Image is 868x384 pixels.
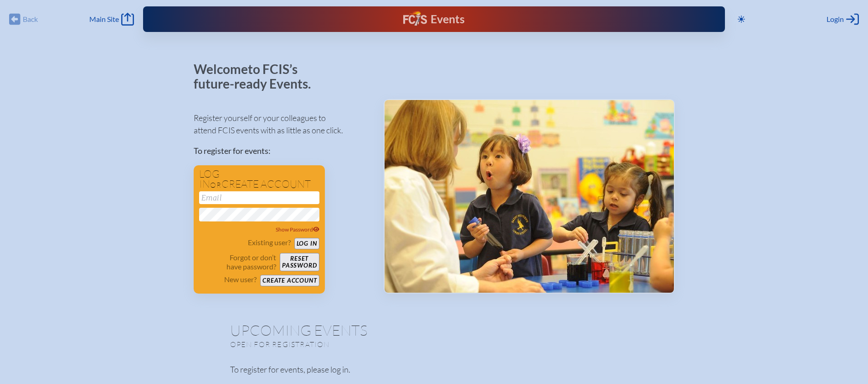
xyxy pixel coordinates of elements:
p: To register for events, please log in. [230,363,638,376]
input: Email [199,191,319,204]
span: Main Site [89,15,119,24]
span: or [210,180,221,189]
p: Welcome to FCIS’s future-ready Events. [194,62,321,91]
button: Create account [260,275,319,286]
h1: Log in create account [199,169,319,189]
span: Login [827,15,844,24]
button: Resetpassword [280,253,319,271]
button: Log in [294,238,319,249]
p: To register for events: [194,145,369,157]
p: Forgot or don’t have password? [199,253,277,271]
img: Events [385,100,674,293]
p: Existing user? [248,238,291,247]
p: Register yourself or your colleagues to attend FCIS events with as little as one click. [194,112,369,137]
span: Show Password [276,226,319,233]
p: New user? [224,275,257,284]
h1: Upcoming Events [230,323,638,337]
p: Open for registration [230,340,471,349]
a: Main Site [89,13,134,26]
div: FCIS Events — Future ready [303,11,565,27]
